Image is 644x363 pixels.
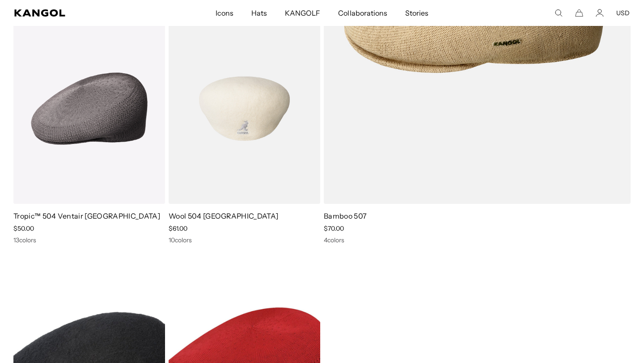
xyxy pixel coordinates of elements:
[555,9,563,17] summary: Search here
[13,13,165,204] img: Tropic™ 504 Ventair USA
[13,211,160,220] a: Tropic™ 504 Ventair [GEOGRAPHIC_DATA]
[169,236,320,244] div: 10 colors
[575,9,583,17] button: Cart
[596,9,604,17] a: Account
[169,13,320,204] img: Wool 504 USA
[14,9,143,17] a: Kangol
[169,224,187,232] span: $61.00
[616,9,630,17] button: USD
[169,211,278,220] a: Wool 504 [GEOGRAPHIC_DATA]
[13,224,34,232] span: $50.00
[13,236,165,244] div: 13 colors
[324,224,344,232] span: $70.00
[324,236,631,244] div: 4 colors
[324,211,367,220] a: Bamboo 507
